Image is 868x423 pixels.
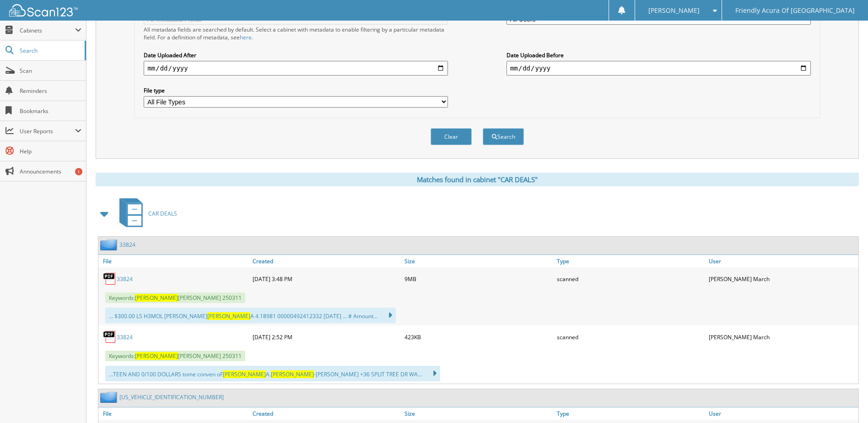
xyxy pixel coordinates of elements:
[119,393,224,401] a: [US_VEHICLE_IDENTIFICATION_NUMBER]
[105,308,396,323] div: ... $300.00 LS H3MOL [PERSON_NAME] A 4.18981 00000492412332 [DATE] ... # Amount...
[114,195,177,232] a: CAR DEALS
[100,239,119,250] img: folder2.png
[402,328,554,346] div: 423KB
[706,270,858,288] div: [PERSON_NAME] March
[250,407,402,420] a: Created
[223,370,266,378] span: [PERSON_NAME]
[402,255,554,267] a: Size
[20,47,80,54] span: Search
[96,173,859,186] div: Matches found in cabinet "CAR DEALS"
[20,168,81,175] span: Announcements
[117,333,133,341] a: 33824
[105,366,440,381] div: ...TEEN AND 0/100 DOLLARS tome conven oF A. -[PERSON_NAME] +36 SPLIT TREE DR WA...
[20,87,81,95] span: Reminders
[20,67,81,75] span: Scan
[105,351,245,361] span: Keywords: [PERSON_NAME] 250311
[555,255,706,267] a: Type
[555,328,706,346] div: scanned
[706,255,858,267] a: User
[507,61,811,76] input: end
[706,407,858,420] a: User
[98,255,250,267] a: File
[402,407,554,420] a: Size
[483,128,524,145] button: Search
[271,370,314,378] span: [PERSON_NAME]
[250,255,402,267] a: Created
[706,328,858,346] div: [PERSON_NAME] March
[148,210,177,217] span: CAR DEALS
[135,352,178,360] span: [PERSON_NAME]
[98,407,250,420] a: File
[100,391,119,403] img: folder2.png
[20,107,81,115] span: Bookmarks
[431,128,472,145] button: Clear
[119,241,135,249] a: 33824
[20,27,75,34] span: Cabinets
[207,312,250,320] span: [PERSON_NAME]
[250,270,402,288] div: [DATE] 3:48 PM
[250,328,402,346] div: [DATE] 2:52 PM
[144,51,448,59] label: Date Uploaded After
[555,407,706,420] a: Type
[144,61,448,76] input: start
[9,4,78,16] img: scan123-logo-white.svg
[144,87,448,94] label: File type
[103,272,117,286] img: PDF.png
[555,270,706,288] div: scanned
[105,293,245,303] span: Keywords: [PERSON_NAME] 250311
[103,330,117,344] img: PDF.png
[402,270,554,288] div: 9MB
[144,26,448,41] div: All metadata fields are searched by default. Select a cabinet with metadata to enable filtering b...
[648,8,700,13] span: [PERSON_NAME]
[735,8,855,13] span: Friendly Acura Of [GEOGRAPHIC_DATA]
[135,294,178,302] span: [PERSON_NAME]
[507,51,811,59] label: Date Uploaded Before
[240,33,252,41] a: here
[20,147,81,155] span: Help
[75,168,82,175] div: 1
[20,127,75,135] span: User Reports
[117,275,133,283] a: 33824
